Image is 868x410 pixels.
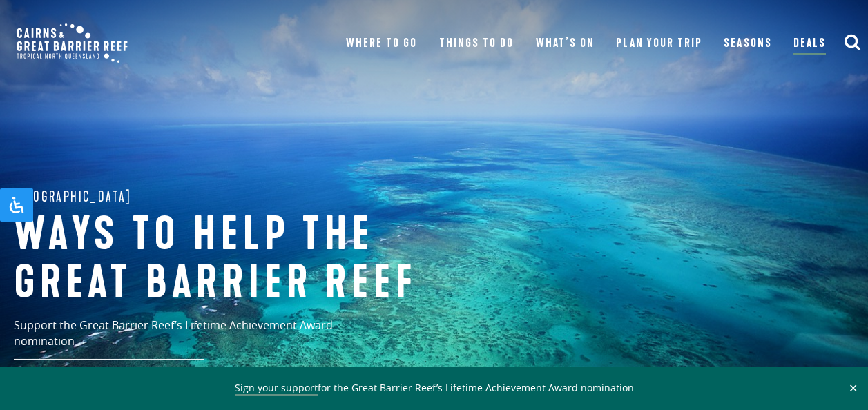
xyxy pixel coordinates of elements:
[14,318,394,360] p: Support the Great Barrier Reef’s Lifetime Achievement Award nomination
[235,381,634,396] span: for the Great Barrier Reef’s Lifetime Achievement Award nomination
[346,34,417,53] a: Where To Go
[724,34,771,53] a: Seasons
[536,34,595,53] a: What’s On
[7,14,137,72] img: CGBR-TNQ_dual-logo.svg
[439,34,514,53] a: Things To Do
[845,382,861,394] button: Close
[616,34,702,53] a: Plan Your Trip
[235,381,318,396] a: Sign your support
[793,34,826,55] a: Deals
[14,186,132,208] span: [GEOGRAPHIC_DATA]
[8,197,25,213] svg: Open Accessibility Panel
[14,211,470,307] h1: Ways to help the great barrier reef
